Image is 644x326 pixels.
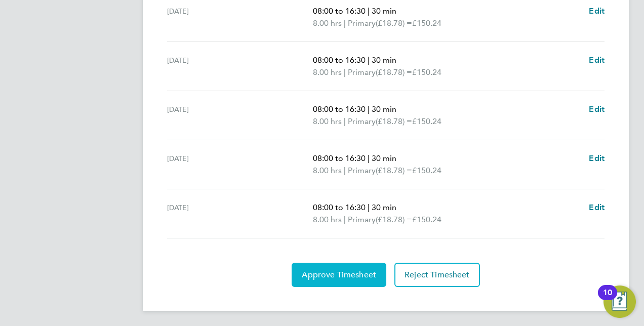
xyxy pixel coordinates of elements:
[589,103,605,115] a: Edit
[589,104,605,114] span: Edit
[344,116,346,126] span: |
[412,18,441,28] span: £150.24
[368,153,370,163] span: |
[348,165,376,177] span: Primary
[376,18,412,28] span: (£18.78) =
[313,104,366,114] span: 08:00 to 16:30
[405,270,470,280] span: Reject Timesheet
[313,116,342,126] span: 8.00 hrs
[372,202,396,212] span: 30 min
[412,166,441,175] span: £150.24
[167,152,313,177] div: [DATE]
[372,153,396,163] span: 30 min
[167,54,313,78] div: [DATE]
[589,152,605,165] a: Edit
[376,116,412,126] span: (£18.78) =
[372,104,396,114] span: 30 min
[368,55,370,65] span: |
[302,270,376,280] span: Approve Timesheet
[313,18,342,28] span: 8.00 hrs
[589,201,605,214] a: Edit
[394,263,480,287] button: Reject Timesheet
[372,55,396,65] span: 30 min
[412,67,441,77] span: £150.24
[376,215,412,224] span: (£18.78) =
[313,202,366,212] span: 08:00 to 16:30
[589,153,605,163] span: Edit
[412,215,441,224] span: £150.24
[167,5,313,29] div: [DATE]
[313,153,366,163] span: 08:00 to 16:30
[292,263,386,287] button: Approve Timesheet
[344,215,346,224] span: |
[167,103,313,128] div: [DATE]
[603,293,612,306] div: 10
[344,18,346,28] span: |
[368,6,370,16] span: |
[313,55,366,65] span: 08:00 to 16:30
[313,166,342,175] span: 8.00 hrs
[589,54,605,66] a: Edit
[313,215,342,224] span: 8.00 hrs
[412,116,441,126] span: £150.24
[368,202,370,212] span: |
[344,166,346,175] span: |
[603,286,636,318] button: Open Resource Center, 10 new notifications
[376,67,412,77] span: (£18.78) =
[589,5,605,17] a: Edit
[376,166,412,175] span: (£18.78) =
[368,104,370,114] span: |
[313,6,366,16] span: 08:00 to 16:30
[589,202,605,212] span: Edit
[589,55,605,65] span: Edit
[348,66,376,78] span: Primary
[589,6,605,16] span: Edit
[348,115,376,128] span: Primary
[344,67,346,77] span: |
[348,17,376,29] span: Primary
[313,67,342,77] span: 8.00 hrs
[167,201,313,226] div: [DATE]
[348,214,376,226] span: Primary
[372,6,396,16] span: 30 min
